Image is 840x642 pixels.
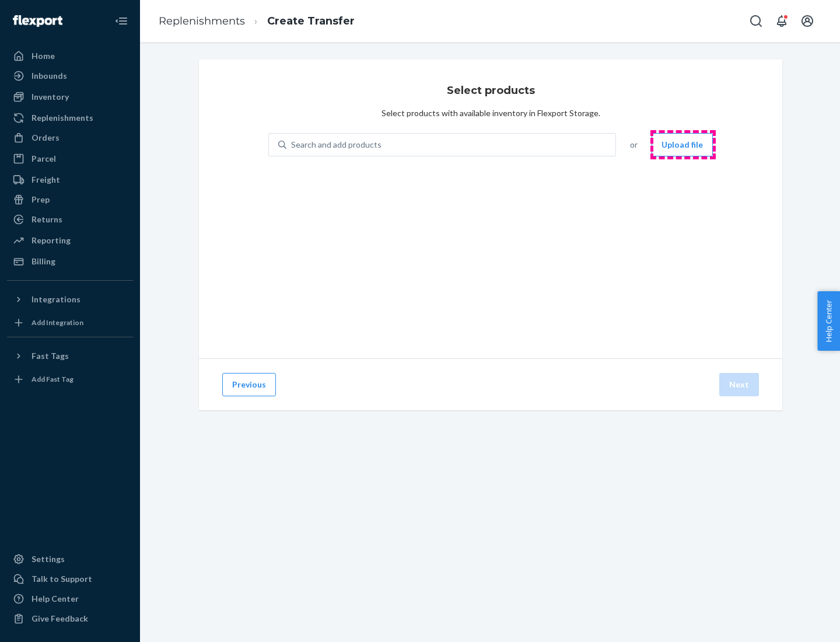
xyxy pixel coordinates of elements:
a: Create Transfer [267,15,355,27]
div: Help Center [32,593,79,605]
button: Next [719,373,759,396]
div: Reporting [32,235,71,246]
div: Returns [32,214,62,225]
a: Returns [7,210,133,229]
div: Search and add products [291,139,381,151]
div: Settings [32,553,65,565]
img: Flexport logo [13,15,62,27]
div: Add Fast Tag [32,374,73,384]
a: Home [7,47,133,65]
a: Freight [7,170,133,189]
button: Close Navigation [110,9,133,33]
div: Home [32,50,55,62]
a: Add Integration [7,313,133,332]
a: Replenishments [7,109,133,127]
button: Previous [222,373,276,396]
a: Talk to Support [7,570,133,588]
div: Select products with available inventory in Flexport Storage. [381,107,600,119]
button: Open notifications [770,9,793,33]
div: Prep [32,194,50,205]
div: Talk to Support [32,573,92,585]
a: Billing [7,252,133,271]
div: Fast Tags [32,350,69,362]
a: Orders [7,128,133,147]
span: or [630,139,638,151]
div: Freight [32,174,60,186]
button: Give Feedback [7,609,133,628]
div: Parcel [32,153,56,165]
button: Integrations [7,290,133,309]
div: Orders [32,132,60,144]
a: Help Center [7,589,133,608]
a: Add Fast Tag [7,370,133,389]
h3: Select products [447,83,535,98]
div: Billing [32,256,55,267]
a: Parcel [7,149,133,168]
div: Integrations [32,294,80,305]
a: Prep [7,190,133,209]
div: Give Feedback [32,613,88,624]
div: Add Integration [32,317,83,327]
a: Inbounds [7,67,133,85]
div: Replenishments [32,112,93,124]
button: Open Search Box [744,9,768,33]
a: Settings [7,550,133,568]
button: Open account menu [796,9,819,33]
div: Inbounds [32,70,67,82]
div: Inventory [32,91,69,103]
ol: breadcrumbs [149,4,364,39]
button: Help Center [817,291,840,351]
button: Fast Tags [7,347,133,365]
a: Reporting [7,231,133,250]
button: Upload file [652,133,713,156]
a: Replenishments [159,15,245,27]
a: Inventory [7,88,133,106]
